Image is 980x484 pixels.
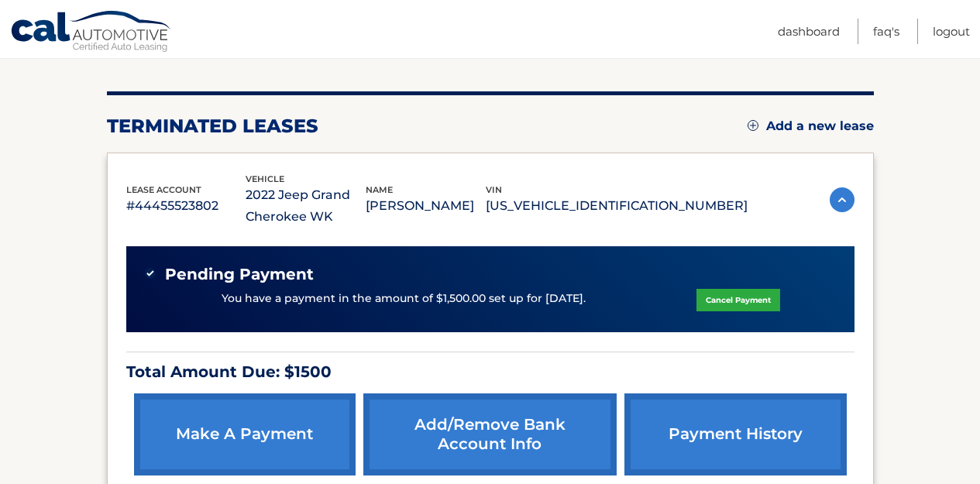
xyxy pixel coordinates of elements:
[486,195,748,217] p: [US_VEHICLE_IDENTIFICATION_NUMBER]
[246,173,284,184] span: vehicle
[10,10,173,55] a: Cal Automotive
[873,19,899,44] a: FAQ's
[145,268,156,279] img: check-green.svg
[624,393,846,475] a: payment history
[366,195,486,217] p: [PERSON_NAME]
[126,184,201,195] span: lease account
[933,19,970,44] a: Logout
[363,393,617,475] a: Add/Remove bank account info
[126,195,246,217] p: #44455523802
[366,184,393,195] span: name
[696,289,780,311] a: Cancel Payment
[748,118,874,134] a: Add a new lease
[246,184,366,228] p: 2022 Jeep Grand Cherokee WK
[486,184,502,195] span: vin
[830,187,854,212] img: accordion-active.svg
[748,120,758,131] img: add.svg
[126,359,854,386] p: Total Amount Due: $1500
[778,19,840,44] a: Dashboard
[107,115,318,138] h2: terminated leases
[134,393,356,475] a: make a payment
[165,265,314,284] span: Pending Payment
[222,290,586,307] p: You have a payment in the amount of $1,500.00 set up for [DATE].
